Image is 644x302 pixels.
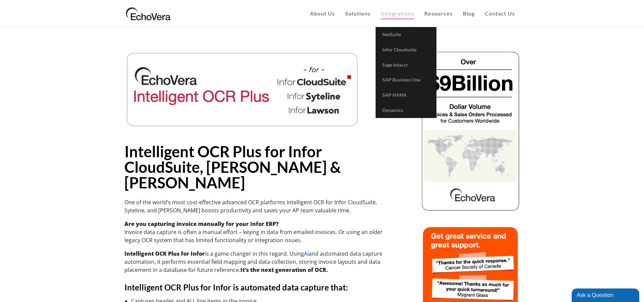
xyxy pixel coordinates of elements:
[485,10,515,17] span: Contact Us
[124,282,388,293] h4: Intelligent OCR Plus for Infor is automated data capture that:
[381,10,414,17] span: Integrations
[382,107,403,113] span: Dynamics
[124,51,361,129] img: Intelligent OCR for Infor CloudSuite Syteline Lawson
[382,62,408,68] span: Sage Intacct
[463,10,475,17] span: Blog
[124,220,388,244] p: Invoice data capture is often a manual effort – keying in data from emailed invoices. Or using an...
[382,47,416,52] span: Infor Cloudsuite
[376,27,436,42] a: NetSuite
[382,77,421,83] span: SAP Business One
[382,92,407,98] span: SAP HANA
[424,10,453,17] span: Resources
[572,287,641,302] iframe: chat widget
[421,51,520,211] img: echovera dollar volume
[310,10,335,17] span: About Us
[124,198,388,214] p: One of the world’s most cost-effective advanced OCR platforms Intelligent OCR for Infor CloudSuit...
[376,88,436,103] a: SAP HANA
[382,31,401,37] span: NetSuite
[124,220,279,228] strong: Are you capturing invoice manually for your Infor ERP?
[345,10,371,17] span: Solutions
[376,42,436,57] a: Infor Cloudsuite
[124,250,205,257] strong: Intelligent OCR Plus for Infor
[124,5,172,22] img: EchoVera
[304,250,309,257] a: AI
[240,266,328,274] strong: It’s the next generation of OCR.
[124,250,388,274] p: is a game changer in this regard. Using and automated data capture automation, it performs essent...
[124,142,341,192] strong: Intelligent OCR Plus for Infor CloudSuite, [PERSON_NAME] & [PERSON_NAME]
